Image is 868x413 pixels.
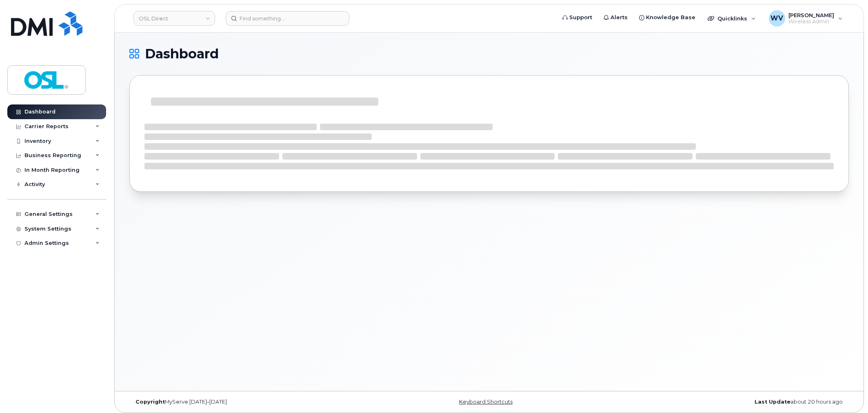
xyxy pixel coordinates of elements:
strong: Copyright [135,399,165,405]
div: MyServe [DATE]–[DATE] [129,399,369,405]
div: about 20 hours ago [609,399,849,405]
a: Keyboard Shortcuts [459,399,513,405]
strong: Last Update [755,399,790,405]
span: Dashboard [145,48,219,60]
